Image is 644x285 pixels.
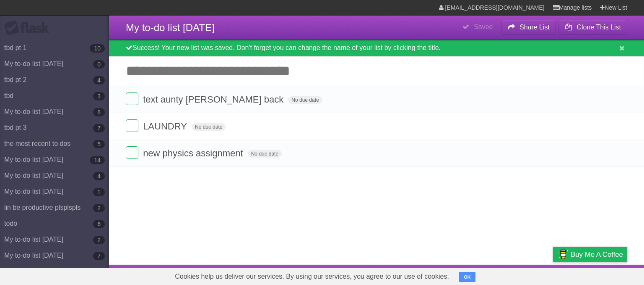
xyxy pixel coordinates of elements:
[93,140,105,148] b: 5
[93,108,105,116] b: 8
[93,60,105,69] b: 0
[288,96,322,104] span: No due date
[166,268,457,285] span: Cookies help us deliver our services. By using our services, you agree to our use of cookies.
[192,123,226,131] span: No due date
[576,24,621,31] b: Clone This List
[4,21,55,36] div: Flask
[519,24,550,31] b: Share List
[514,267,532,283] a: Terms
[93,220,105,228] b: 6
[143,148,245,158] span: new physics assignment
[469,267,503,283] a: Developers
[126,119,138,132] label: Done
[542,267,564,283] a: Privacy
[126,146,138,159] label: Done
[93,188,105,196] b: 1
[558,20,627,35] button: Clone This List
[248,150,282,158] span: No due date
[126,22,215,33] span: My to-do list [DATE]
[574,267,627,283] a: Suggest a feature
[571,247,623,262] span: Buy me a coffee
[90,44,105,53] b: 10
[109,40,644,56] div: Success! Your new list was saved. Don't forget you can change the name of your list by clicking t...
[126,92,138,105] label: Done
[441,267,459,283] a: About
[93,92,105,100] b: 3
[553,247,627,262] a: Buy me a coffee
[143,94,286,105] span: text aunty [PERSON_NAME] back
[557,247,569,261] img: Buy me a coffee
[474,23,493,30] b: Saved
[93,252,105,260] b: 7
[501,20,556,35] button: Share List
[93,204,105,212] b: 2
[90,156,105,164] b: 14
[93,76,105,84] b: 4
[143,121,189,132] span: LAUNDRY
[93,124,105,132] b: 7
[93,172,105,180] b: 4
[93,236,105,244] b: 2
[459,272,475,282] button: OK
